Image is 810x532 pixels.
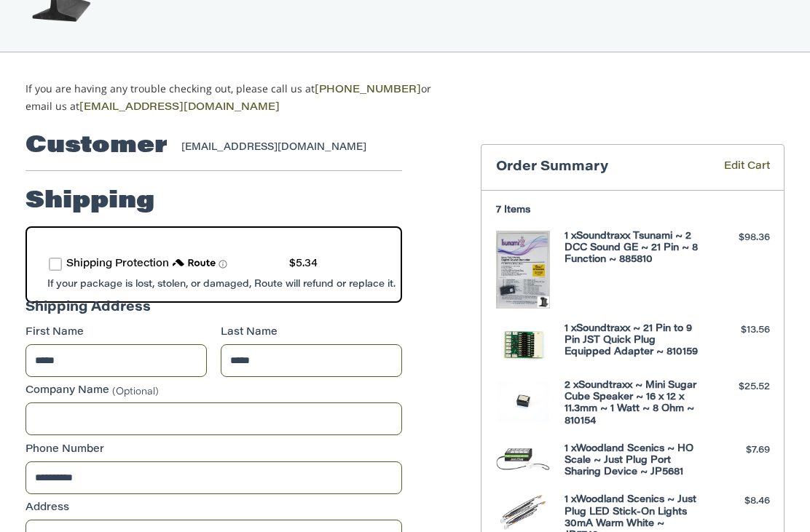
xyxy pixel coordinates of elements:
[496,205,770,217] h3: 7 Items
[565,324,698,360] h4: 1 x Soundtraxx ~ 21 Pin to 9 Pin JST Quick Plug Equipped Adapter ~ 810159
[315,86,421,96] a: [PHONE_NUMBER]
[565,444,698,480] h4: 1 x Woodland Scenics ~ HO Scale ~ Just Plug Port Sharing Device ~ JP5681
[25,501,403,517] label: Address
[112,388,159,397] small: (Optional)
[701,495,770,509] div: $8.46
[25,132,168,162] h2: Customer
[221,326,402,341] label: Last Name
[47,280,396,290] span: If your package is lost, stolen, or damaged, Route will refund or replace it.
[79,103,280,114] a: [EMAIL_ADDRESS][DOMAIN_NAME]
[701,444,770,458] div: $7.69
[565,231,698,267] h4: 1 x Soundtraxx Tsunami ~ 2 DCC Sound GE ~ 21 Pin ~ 8 Function ~ 885810
[496,160,691,177] h3: Order Summary
[25,326,207,341] label: First Name
[701,381,770,395] div: $25.52
[701,231,770,246] div: $98.36
[66,260,169,270] span: Shipping Protection
[701,324,770,338] div: $13.56
[49,250,380,280] div: route shipping protection selector element
[25,384,403,400] label: Company Name
[289,258,318,273] div: $5.34
[691,160,770,177] a: Edit Cart
[181,141,388,156] div: [EMAIL_ADDRESS][DOMAIN_NAME]
[25,299,151,326] legend: Shipping Address
[565,381,698,428] h4: 2 x Soundtraxx ~ Mini Sugar Cube Speaker ~ 16 x 12 x 11.3mm ~ 1 Watt ~ 8 Ohm ~ 810154
[25,82,460,116] p: If you are having any trouble checking out, please call us at or email us at
[25,188,154,217] h2: Shipping
[25,443,403,458] label: Phone Number
[219,261,227,269] span: Learn more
